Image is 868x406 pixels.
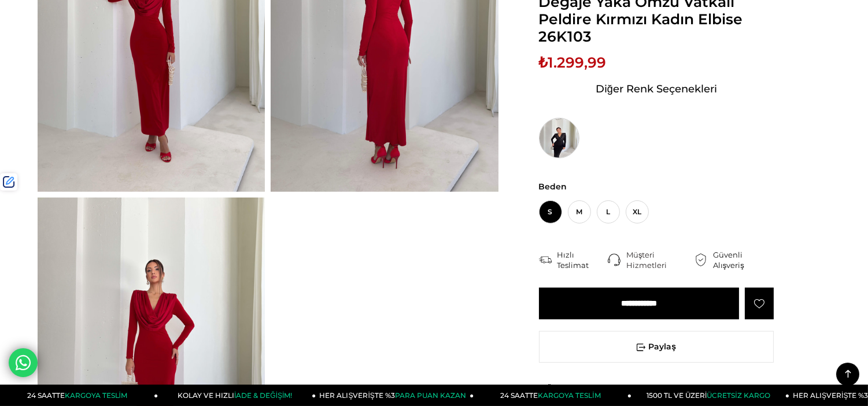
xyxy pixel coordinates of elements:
[539,181,774,192] span: Beden
[395,391,466,400] span: PARA PUAN KAZAN
[626,249,695,270] div: Müşteri Hizmetleri
[538,391,600,400] span: KARGOYA TESLİM
[745,288,774,319] a: Favorilere Ekle
[540,331,773,362] span: Paylaş
[65,391,127,400] span: KARGOYA TESLİM
[234,391,292,400] span: İADE & DEĞİŞİM!
[597,200,620,224] span: L
[474,385,631,406] a: 24 SAATTEKARGOYA TESLİM
[539,254,552,266] img: shipping.png
[608,254,620,266] img: call-center.png
[695,254,707,266] img: security.png
[316,385,474,406] a: HER ALIŞVERİŞTE %3PARA PUAN KAZAN
[539,54,607,71] span: ₺1.299,99
[713,249,774,270] div: Güvenli Alışveriş
[539,200,562,224] span: S
[568,200,591,224] span: M
[707,391,770,400] span: ÜCRETSİZ KARGO
[539,118,579,158] img: Degaje Yaka Omzu Vatkalı Peldire Siyah Kadın Elbise 26K103
[158,385,316,406] a: KOLAY VE HIZLIİADE & DEĞİŞİM!
[557,249,608,270] div: Hızlı Teslimat
[596,80,717,98] span: Diğer Renk Seçenekleri
[631,385,789,406] a: 1500 TL VE ÜZERİÜCRETSİZ KARGO
[626,200,649,224] span: XL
